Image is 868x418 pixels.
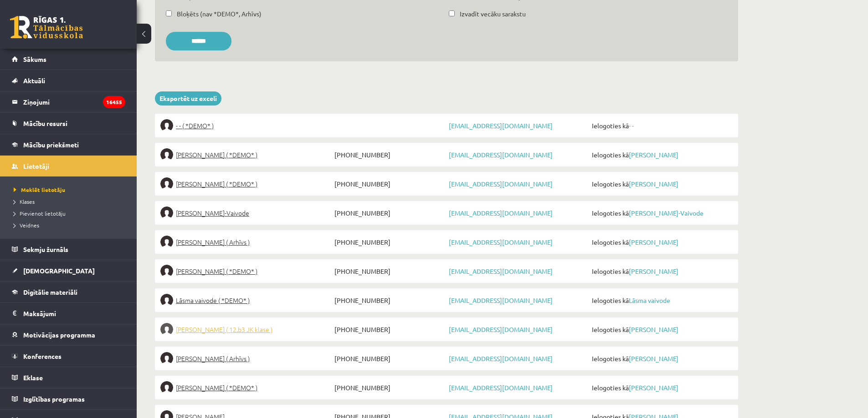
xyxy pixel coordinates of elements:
span: [PHONE_NUMBER] [332,294,447,307]
a: Klases [14,197,128,206]
a: [PERSON_NAME] ( *DEMO* ) [160,265,332,277]
a: Ziņojumi16455 [12,91,125,112]
a: [EMAIL_ADDRESS][DOMAIN_NAME] [449,267,553,275]
span: - - ( *DEMO* ) [176,119,214,132]
span: Digitālie materiāli [23,288,77,296]
img: Anna Gabriela Vaivode [160,323,173,336]
span: Meklēt lietotāju [14,186,65,193]
a: Lietotāji [12,156,125,176]
span: [PERSON_NAME] ( *DEMO* ) [176,177,257,190]
a: [EMAIL_ADDRESS][DOMAIN_NAME] [449,383,553,392]
span: [PERSON_NAME] ( 12.b3 JK klase ) [176,323,272,336]
a: [EMAIL_ADDRESS][DOMAIN_NAME] [449,151,553,159]
a: Sākums [12,49,125,70]
label: Bloķēts (nav *DEMO*, Arhīvs) [177,9,262,19]
img: Annija Vaivode [160,352,173,365]
span: Ielogoties kā [590,119,733,132]
span: Konferences [23,352,62,360]
span: Pievienot lietotāju [14,210,66,217]
legend: Ziņojumi [23,91,125,112]
span: [PERSON_NAME] ( Arhīvs ) [176,352,250,365]
span: Ielogoties kā [590,206,733,219]
a: [EMAIL_ADDRESS][DOMAIN_NAME] [449,121,553,130]
img: Agnese Marta Vaivode [160,265,173,277]
a: [PERSON_NAME] ( *DEMO* ) [160,177,332,190]
a: [PERSON_NAME]-Vaivode [160,206,332,219]
span: [PERSON_NAME] ( *DEMO* ) [176,148,257,161]
a: [DEMOGRAPHIC_DATA] [12,260,125,281]
a: [PERSON_NAME] ( 12.b3 JK klase ) [160,323,332,336]
img: Evita Kalva-Vaivode [160,206,173,219]
a: Maksājumi [12,303,125,324]
i: 16455 [103,96,125,108]
a: [PERSON_NAME] ( *DEMO* ) [160,148,332,161]
span: [PERSON_NAME]-Vaivode [176,206,249,219]
legend: Maksājumi [23,303,125,324]
a: [PERSON_NAME] [629,151,678,159]
span: [PHONE_NUMBER] [332,148,447,161]
span: [PHONE_NUMBER] [332,236,447,248]
img: - - [160,119,173,132]
a: - - ( *DEMO* ) [160,119,332,132]
span: Lietotāji [23,162,49,170]
span: Sākums [23,55,46,63]
img: Daina Vaivode [160,381,173,394]
span: Ielogoties kā [590,294,733,307]
a: Aktuāli [12,70,125,91]
span: Klases [14,198,35,205]
span: Eklase [23,373,43,382]
span: Izglītības programas [23,395,85,403]
a: Digitālie materiāli [12,282,125,302]
img: Lāsma vaivode [160,294,173,307]
span: [PHONE_NUMBER] [332,265,447,277]
a: [PERSON_NAME] ( Arhīvs ) [160,236,332,248]
img: Lāsma Elza Vaivode [160,148,173,161]
span: [PHONE_NUMBER] [332,323,447,336]
span: [PHONE_NUMBER] [332,177,447,190]
a: Lāsma vaivode [629,296,670,304]
a: [PERSON_NAME] [629,180,678,188]
span: Mācību resursi [23,119,67,127]
span: Aktuāli [23,76,45,85]
span: Sekmju žurnāls [23,245,68,253]
a: Izglītības programas [12,388,125,409]
span: Ielogoties kā [590,177,733,190]
span: Ielogoties kā [590,381,733,394]
a: [EMAIL_ADDRESS][DOMAIN_NAME] [449,296,553,304]
a: Mācību resursi [12,113,125,134]
span: [PERSON_NAME] ( *DEMO* ) [176,265,257,277]
span: [PHONE_NUMBER] [332,352,447,365]
a: [EMAIL_ADDRESS][DOMAIN_NAME] [449,209,553,217]
span: Ielogoties kā [590,236,733,248]
a: Konferences [12,346,125,367]
a: Pievienot lietotāju [14,209,128,217]
a: Rīgas 1. Tālmācības vidusskola [10,16,83,39]
img: Laura Kalva-Vaivode [160,236,173,248]
span: [PHONE_NUMBER] [332,206,447,219]
a: Eklase [12,367,125,388]
span: Motivācijas programma [23,331,95,339]
a: [PERSON_NAME] [629,325,678,333]
span: Veidnes [14,222,39,229]
a: Motivācijas programma [12,324,125,345]
img: Anna Gabriela Vaivode [160,177,173,190]
a: [PERSON_NAME] [629,354,678,363]
a: Eksportēt uz exceli [155,91,221,106]
a: Mācību priekšmeti [12,134,125,155]
a: [EMAIL_ADDRESS][DOMAIN_NAME] [449,325,553,333]
span: Ielogoties kā [590,323,733,336]
span: Ielogoties kā [590,148,733,161]
span: [PERSON_NAME] ( *DEMO* ) [176,381,257,394]
label: Izvadīt vecāku sarakstu [460,9,526,19]
a: [PERSON_NAME] [629,383,678,392]
a: [EMAIL_ADDRESS][DOMAIN_NAME] [449,354,553,363]
span: [PHONE_NUMBER] [332,381,447,394]
a: - - [629,121,634,130]
a: [EMAIL_ADDRESS][DOMAIN_NAME] [449,238,553,246]
a: [PERSON_NAME] [629,238,678,246]
a: Lāsma vaivode ( *DEMO* ) [160,294,332,307]
a: [PERSON_NAME] ( *DEMO* ) [160,381,332,394]
span: [PERSON_NAME] ( Arhīvs ) [176,236,250,248]
span: Lāsma vaivode ( *DEMO* ) [176,294,250,307]
a: [PERSON_NAME] ( Arhīvs ) [160,352,332,365]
